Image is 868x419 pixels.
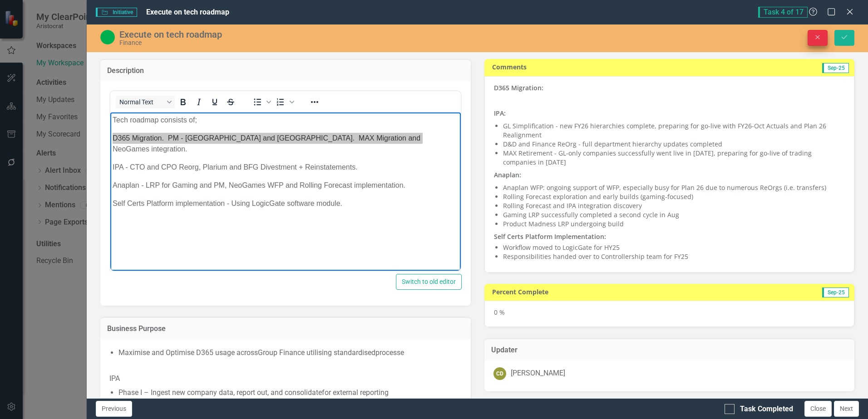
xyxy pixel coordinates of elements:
[494,171,521,179] span: Anaplan:
[503,243,620,252] span: Workflow moved to LogicGate for HY25
[119,39,524,46] div: Finance
[503,201,642,210] span: Rolling Forecast and IPA integration discovery
[119,98,164,106] span: Normal Text
[503,122,826,139] span: GL Simplification - new FY26 hierarchies complete, preparing for go-live with FY26-Oct Actuals an...
[110,112,460,271] iframe: Rich Text Area
[375,348,404,357] span: processe
[494,83,543,92] strong: D365 Migration:
[109,374,120,383] span: IPA
[250,96,272,108] div: Bullet list
[118,388,461,398] p: ​
[146,8,229,16] span: Execute on tech roadmap
[494,232,606,241] span: Self Certs Platform Implementation:
[503,149,812,166] span: MAX Retirement - GL-only companies successfully went live in [DATE], preparing for go-live of tra...
[273,96,296,108] div: Numbered list
[118,348,258,357] span: Maximise and Optimise D365 usage across
[822,63,849,73] span: Sep-25
[503,252,688,261] span: Responsibilities handed over to Controllership team for FY25
[107,325,464,333] h3: Business Purpose
[191,96,207,108] button: Italic
[493,367,506,380] div: CD
[822,287,849,297] span: Sep-25
[503,140,722,148] span: D&D and Finance ReOrg - full department hierarchy updates completed
[503,192,693,201] span: Rolling Forecast exploration and early builds (gaming-focused)
[96,8,137,17] span: Initiative
[96,401,132,417] button: Previous
[258,348,375,357] span: Group Finance utilising standardised
[116,96,175,108] button: Block Normal Text
[511,368,565,379] div: [PERSON_NAME]
[119,29,524,39] div: Execute on tech roadmap
[175,96,191,108] button: Bold
[307,96,322,108] button: Reveal or hide additional toolbar items
[494,109,506,117] span: IPA:
[223,96,238,108] button: Strikethrough
[492,288,732,295] h3: Percent Complete
[100,30,115,44] img: On Track
[804,401,832,417] button: Close
[207,96,222,108] button: Underline
[396,274,462,290] button: Switch to old editor
[834,401,859,417] button: Next
[740,404,793,414] div: Task Completed
[758,7,808,18] span: Task 4 of 17
[322,388,389,397] span: for external reporting
[107,67,464,75] h3: Description
[484,301,854,327] div: 0 %
[503,210,679,219] span: Gaming LRP successfully completed a second cycle in Aug
[491,346,848,354] h3: Updater
[492,63,690,70] h3: Comments
[503,219,624,228] span: Product Madness LRP undergoing build
[503,183,826,192] span: Anaplan WFP: ongoing support of WFP, especially busy for Plan 26 due to numerous ReOrgs (i.e. tra...
[118,388,322,397] span: Phase I – Ingest new company data, report out, and consolidate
